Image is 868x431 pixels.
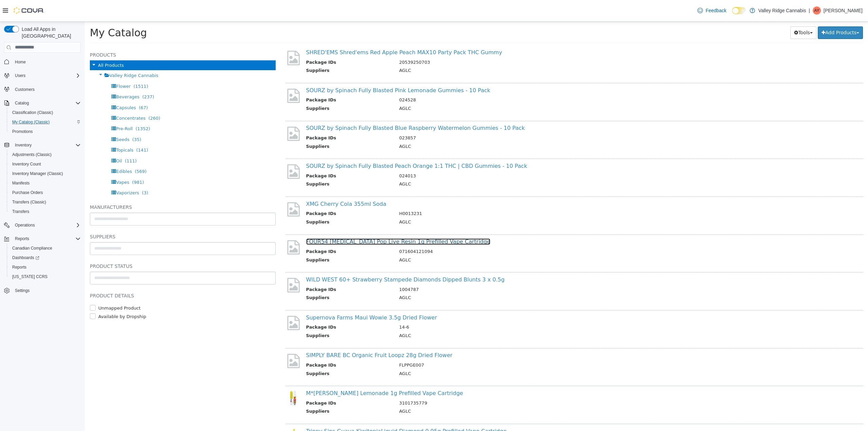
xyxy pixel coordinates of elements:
span: Inventory [15,142,32,148]
span: Customers [12,85,81,94]
a: SOURZ by Spinach Fully Blasted Peach Orange 1:1 THC | CBD Gummies - 10 Pack [221,141,442,148]
button: Inventory [12,141,34,149]
a: [US_STATE] CCRS [9,273,50,281]
img: 150 [201,369,216,384]
th: Package IDs [221,37,310,46]
h5: Manufacturers [5,181,191,190]
span: (981) [47,158,59,163]
a: Home [12,58,28,66]
span: Transfers (Classic) [12,199,46,205]
a: Classification (Classic) [9,109,56,117]
button: Add Products [733,5,778,17]
img: missing-image.png [201,331,216,348]
button: Inventory Manager (Classic) [7,169,83,178]
span: Canadian Compliance [9,244,81,252]
span: Capsules [31,83,51,89]
a: M*[PERSON_NAME] Lemonade 1g Prefilled Vape Cartridge [221,368,378,375]
button: Tools [706,5,732,17]
td: H0013231 [309,189,749,197]
span: My Catalog [5,5,62,17]
span: Manifests [9,179,81,187]
span: Transfers (Classic) [9,198,81,206]
th: Package IDs [221,227,310,235]
button: Transfers [7,207,83,216]
a: Supernova Farms Maui Wowie 3.5g Dried Flower [221,293,352,299]
div: Andrew Yu [813,6,821,15]
span: (1511) [49,62,63,67]
span: Adjustments (Classic) [12,152,52,157]
th: Package IDs [221,265,310,273]
span: My Catalog (Classic) [9,118,81,126]
span: Transfers [12,209,29,214]
span: (237) [58,73,70,78]
label: Unmapped Product [12,283,56,290]
h5: Product Status [5,240,191,249]
span: Concentrates [31,94,61,99]
span: (3) [57,169,63,174]
span: Inventory Count [12,161,41,167]
td: 14-6 [309,302,749,311]
a: Canadian Compliance [9,244,55,252]
th: Suppliers [221,235,310,243]
td: AGLC [309,121,749,130]
td: 1004787 [309,265,749,273]
span: Edibles [31,147,47,152]
a: FOUR54 [MEDICAL_DATA] Pop Live Resin 1g Prefilled Vape Cartridge [221,217,406,223]
th: Suppliers [221,386,310,395]
img: missing-image.png [201,141,216,158]
th: Suppliers [221,197,310,205]
td: 3101735779 [309,378,749,387]
button: Reports [7,262,83,272]
img: missing-image.png [201,104,216,120]
span: Purchase Orders [9,189,81,197]
span: Adjustments (Classic) [9,151,81,159]
button: Users [12,72,28,80]
td: 20539250703 [309,37,749,46]
a: Reports [9,263,29,271]
button: Inventory [1,140,83,150]
button: Transfers (Classic) [7,197,83,207]
span: Inventory Manager (Classic) [9,170,81,178]
img: missing-image.png [201,293,216,310]
span: Operations [12,221,81,229]
button: [US_STATE] CCRS [7,272,83,281]
span: Beverages [31,73,55,78]
span: Users [15,73,25,78]
span: Purchase Orders [12,190,43,195]
a: My Catalog (Classic) [9,118,53,126]
span: Customers [15,87,35,92]
td: AGLC [309,273,749,281]
td: AGLC [309,311,749,319]
span: AY [814,6,819,15]
th: Package IDs [221,151,310,159]
h5: Suppliers [5,211,191,219]
img: missing-image.png [201,255,216,272]
span: Users [12,72,81,80]
span: Catalog [12,99,81,107]
span: Seeds [31,115,44,120]
span: Washington CCRS [9,273,81,281]
a: Transfers [9,208,32,216]
span: Reports [12,235,81,243]
a: Adjustments (Classic) [9,151,54,159]
button: Classification (Classic) [7,108,83,117]
button: Reports [12,235,32,243]
td: 024013 [309,151,749,159]
label: Available by Dropship [12,292,61,298]
td: 071604121094 [309,227,749,235]
td: FLPPGE007 [309,340,749,349]
span: Catalog [15,100,29,106]
td: AGLC [309,197,749,205]
span: Operations [15,222,35,228]
a: SOURZ by Spinach Fully Blasted Pink Lemonade Gummies - 10 Pack [221,65,406,72]
p: Valley Ridge Cannabis [758,6,806,15]
th: Suppliers [221,45,310,54]
p: | [809,6,810,15]
span: Promotions [9,128,81,136]
input: Dark Mode [732,7,746,14]
button: Adjustments (Classic) [7,150,83,159]
span: (569) [50,147,62,152]
th: Package IDs [221,340,310,349]
span: (111) [40,137,52,142]
th: Suppliers [221,121,310,130]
